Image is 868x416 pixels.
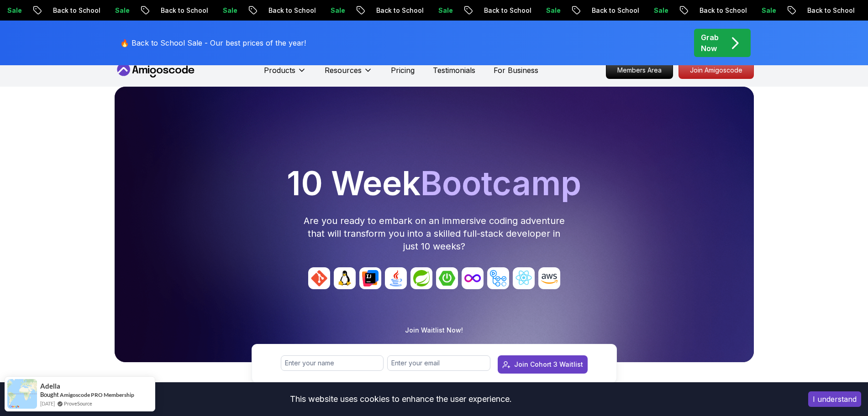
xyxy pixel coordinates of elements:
[783,6,845,15] p: Back to School
[359,267,381,289] img: avatar_2
[64,400,92,407] a: ProveSource
[40,391,59,398] span: Bought
[808,391,861,407] button: Accept cookies
[325,65,362,76] p: Resources
[352,6,414,15] p: Back to School
[306,6,335,15] p: Sale
[701,32,719,54] p: Grab Now
[675,6,737,15] p: Back to School
[679,62,753,78] p: Join Amigoscode
[421,163,581,203] span: Bootcamp
[40,400,55,407] span: [DATE]
[303,214,566,253] p: Are you ready to embark on an immersive coding adventure that will transform you into a skilled f...
[487,267,509,289] img: avatar_7
[60,391,134,399] a: Amigoscode PRO Membership
[7,379,37,409] img: provesource social proof notification image
[387,355,490,371] input: Enter your email
[244,6,306,15] p: Back to School
[405,326,463,335] p: Join Waitlist Now!
[391,65,415,76] a: Pricing
[436,267,458,289] img: avatar_5
[498,355,588,374] button: Join Cohort 3 Waitlist
[567,6,629,15] p: Back to School
[28,6,90,15] p: Back to School
[118,167,750,200] h1: 10 Week
[459,6,521,15] p: Back to School
[120,37,306,48] p: 🔥 Back to School Sale - Our best prices of the year!
[414,6,443,15] p: Sale
[136,6,198,15] p: Back to School
[433,65,475,76] a: Testimonials
[679,62,754,79] a: Join Amigoscode
[90,6,120,15] p: Sale
[385,267,407,289] img: avatar_3
[494,65,538,76] a: For Business
[606,62,673,78] p: Members Area
[7,389,794,409] div: This website uses cookies to enhance the user experience.
[462,267,484,289] img: avatar_6
[308,267,330,289] img: avatar_0
[606,62,673,79] a: Members Area
[410,267,432,289] img: avatar_4
[514,360,583,369] div: Join Cohort 3 Waitlist
[629,6,658,15] p: Sale
[281,355,384,371] input: Enter your name
[538,267,560,289] img: avatar_9
[513,267,535,289] img: avatar_8
[521,6,551,15] p: Sale
[264,65,295,76] p: Products
[737,6,766,15] p: Sale
[40,382,60,390] span: Adella
[325,65,373,83] button: Resources
[264,65,306,83] button: Products
[198,6,227,15] p: Sale
[334,267,356,289] img: avatar_1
